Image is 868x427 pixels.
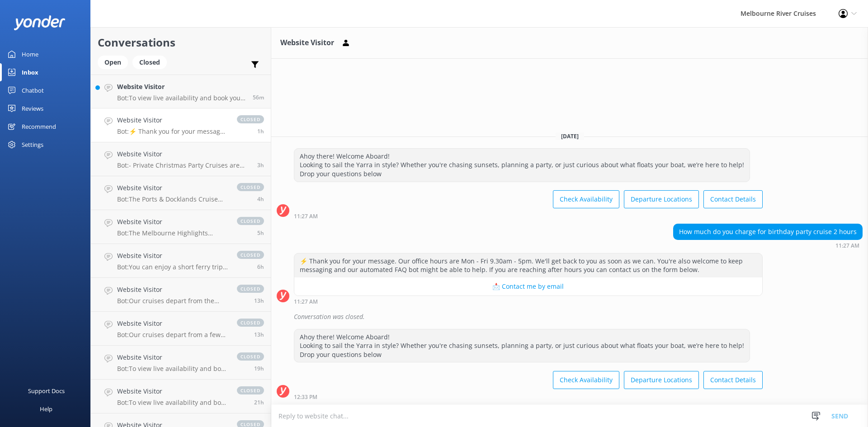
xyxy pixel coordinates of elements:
span: Oct 01 2025 08:49am (UTC +10:00) Australia/Sydney [257,229,264,237]
strong: 11:27 AM [294,214,318,219]
button: 📩 Contact me by email [294,277,762,296]
div: Ahoy there! Welcome Aboard! Looking to sail the Yarra in style? Whether you're chasing sunsets, p... [294,329,750,362]
h4: Website Visitor [117,251,228,261]
p: Bot: To view live availability and book your Melbourne River Cruise experience, please visit: [UR... [117,94,246,102]
span: Oct 01 2025 01:00am (UTC +10:00) Australia/Sydney [254,331,264,338]
h4: Website Visitor [117,217,228,227]
p: Bot: To view live availability and book your Melbourne River Cruise experience, please visit: [UR... [117,365,228,373]
span: Sep 30 2025 04:45pm (UTC +10:00) Australia/Sydney [254,399,264,406]
a: Website VisitorBot:To view live availability and book your Melbourne River Cruise experience, ple... [91,346,271,380]
div: Open [98,56,128,69]
div: Settings [22,136,43,154]
a: Website VisitorBot:Our cruises depart from the following locations: - Spirit of Melbourne Dinner ... [91,278,271,312]
strong: 12:33 PM [294,394,317,400]
div: Support Docs [28,382,65,400]
span: closed [237,285,264,293]
a: Website VisitorBot:Our cruises depart from a few different locations along [GEOGRAPHIC_DATA] and ... [91,312,271,346]
button: Departure Locations [624,371,699,389]
h4: Website Visitor [117,352,228,362]
p: Bot: You can enjoy a short ferry trip on the [GEOGRAPHIC_DATA]. It's a great way to explore [GEOG... [117,263,228,271]
span: Oct 01 2025 08:16am (UTC +10:00) Australia/Sydney [257,263,264,271]
div: 2025-10-01T01:37:00.882 [277,309,863,324]
div: Inbox [22,63,38,81]
span: Oct 01 2025 01:27pm (UTC +10:00) Australia/Sydney [253,94,264,101]
div: Oct 01 2025 11:27am (UTC +10:00) Australia/Sydney [673,242,863,249]
a: Website VisitorBot:The Ports & Docklands Cruise departs from Berth 2 at [GEOGRAPHIC_DATA]. Please... [91,176,271,210]
h3: Website Visitor [280,37,334,49]
span: closed [237,319,264,327]
div: How much do you charge for birthday party cruise 2 hours [674,224,862,239]
a: Website VisitorBot:To view live availability and book your Melbourne River Cruise experience, ple... [91,75,271,108]
h4: Website Visitor [117,82,246,92]
span: closed [237,115,264,123]
h4: Website Visitor [117,183,228,193]
button: Check Availability [553,190,619,208]
h4: Website Visitor [117,149,250,159]
div: ⚡ Thank you for your message. Our office hours are Mon - Fri 9.30am - 5pm. We'll get back to you ... [294,253,762,277]
button: Contact Details [703,190,763,208]
span: closed [237,251,264,259]
span: Oct 01 2025 11:22am (UTC +10:00) Australia/Sydney [257,161,264,169]
a: Closed [132,57,171,67]
span: Oct 01 2025 12:33pm (UTC +10:00) Australia/Sydney [257,127,264,135]
span: Oct 01 2025 09:28am (UTC +10:00) Australia/Sydney [257,195,264,203]
a: Website VisitorBot:To view live availability and book your Melbourne River Cruise experience, ple... [91,380,271,413]
h2: Conversations [98,34,264,51]
div: Reviews [22,99,43,117]
h4: Website Visitor [117,386,228,396]
div: Conversation was closed. [294,309,863,324]
div: Help [40,400,52,418]
span: closed [237,352,264,361]
a: Open [98,57,132,67]
p: Bot: The Melbourne Highlights Cruise offers a 2 to 2.5-hour sightseeing experience on the Yarra R... [117,229,228,237]
span: closed [237,217,264,225]
div: Oct 01 2025 11:27am (UTC +10:00) Australia/Sydney [294,298,763,305]
strong: 11:27 AM [835,243,859,249]
p: Bot: To view live availability and book your Melbourne River Cruise experience, please visit: [UR... [117,399,228,407]
div: Closed [132,56,167,69]
div: Recommend [22,117,56,136]
p: Bot: Our cruises depart from a few different locations along [GEOGRAPHIC_DATA] and Federation [GE... [117,331,228,339]
div: Ahoy there! Welcome Aboard! Looking to sail the Yarra in style? Whether you're chasing sunsets, p... [294,149,750,182]
img: yonder-white-logo.png [14,15,66,30]
strong: 11:27 AM [294,299,318,305]
a: Website VisitorBot:⚡ Thank you for your message. Our office hours are Mon - Fri 9.30am - 5pm. We'... [91,108,271,142]
p: Bot: Our cruises depart from the following locations: - Spirit of Melbourne Dinner Cruise: Berth ... [117,297,228,305]
button: Check Availability [553,371,619,389]
div: Home [22,45,38,63]
h4: Website Visitor [117,285,228,295]
div: Oct 01 2025 12:33pm (UTC +10:00) Australia/Sydney [294,394,763,400]
button: Contact Details [703,371,763,389]
p: Bot: ⚡ Thank you for your message. Our office hours are Mon - Fri 9.30am - 5pm. We'll get back to... [117,127,228,136]
span: closed [237,183,264,191]
h4: Website Visitor [117,115,228,125]
p: Bot: The Ports & Docklands Cruise departs from Berth 2 at [GEOGRAPHIC_DATA]. Please check in at t... [117,195,228,203]
a: Website VisitorBot:- Private Christmas Party Cruises are available for groups with a minimum size... [91,142,271,176]
button: Departure Locations [624,190,699,208]
h4: Website Visitor [117,319,228,328]
span: Sep 30 2025 07:01pm (UTC +10:00) Australia/Sydney [254,365,264,372]
p: Bot: - Private Christmas Party Cruises are available for groups with a minimum size of 35. They i... [117,161,250,169]
div: Oct 01 2025 11:27am (UTC +10:00) Australia/Sydney [294,213,763,219]
span: Oct 01 2025 01:02am (UTC +10:00) Australia/Sydney [254,297,264,305]
span: closed [237,386,264,394]
span: [DATE] [556,132,584,140]
a: Website VisitorBot:You can enjoy a short ferry trip on the [GEOGRAPHIC_DATA]. It's a great way to... [91,244,271,278]
a: Website VisitorBot:The Melbourne Highlights Cruise offers a 2 to 2.5-hour sightseeing experience ... [91,210,271,244]
div: Chatbot [22,81,44,99]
